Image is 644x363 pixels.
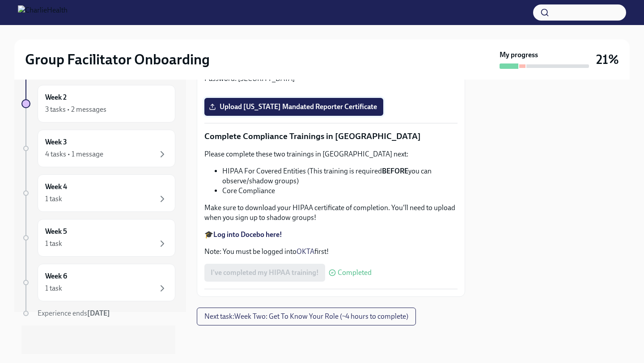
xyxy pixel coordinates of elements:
[18,5,68,20] img: CharlieHealth
[21,85,175,122] a: Week 23 tasks • 2 messages
[87,309,110,317] strong: [DATE]
[204,149,458,159] p: Please complete these two trainings in [GEOGRAPHIC_DATA] next:
[45,239,62,249] div: 1 task
[45,105,106,114] div: 3 tasks • 2 messages
[45,271,67,281] h6: Week 6
[25,51,210,68] h2: Group Facilitator Onboarding
[297,247,314,256] a: OKTA
[382,167,408,175] strong: BEFORE
[204,203,458,223] p: Make sure to download your HIPAA certificate of completion. You'll need to upload when you sign u...
[204,230,458,240] p: 🎓
[197,308,416,325] button: Next task:Week Two: Get To Know Your Role (~4 hours to complete)
[204,98,383,116] label: Upload [US_STATE] Mandated Reporter Certificate
[204,247,458,257] p: Note: You must be logged into first!
[45,283,62,293] div: 1 task
[21,130,175,167] a: Week 34 tasks • 1 message
[38,309,110,317] span: Experience ends
[500,50,538,60] strong: My progress
[45,227,67,236] h6: Week 5
[222,186,458,196] li: Core Compliance
[596,51,619,68] h3: 21%
[45,182,67,192] h6: Week 4
[21,264,175,301] a: Week 61 task
[45,149,103,159] div: 4 tasks • 1 message
[204,312,408,321] span: Next task : Week Two: Get To Know Your Role (~4 hours to complete)
[222,166,458,186] li: HIPAA For Covered Entities (This training is required you can observe/shadow groups)
[45,194,62,204] div: 1 task
[338,269,372,276] span: Completed
[211,102,377,111] span: Upload [US_STATE] Mandated Reporter Certificate
[204,131,458,142] p: Complete Compliance Trainings in [GEOGRAPHIC_DATA]
[21,219,175,257] a: Week 51 task
[21,174,175,212] a: Week 41 task
[45,137,67,147] h6: Week 3
[45,93,67,102] h6: Week 2
[213,230,282,239] a: Log into Docebo here!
